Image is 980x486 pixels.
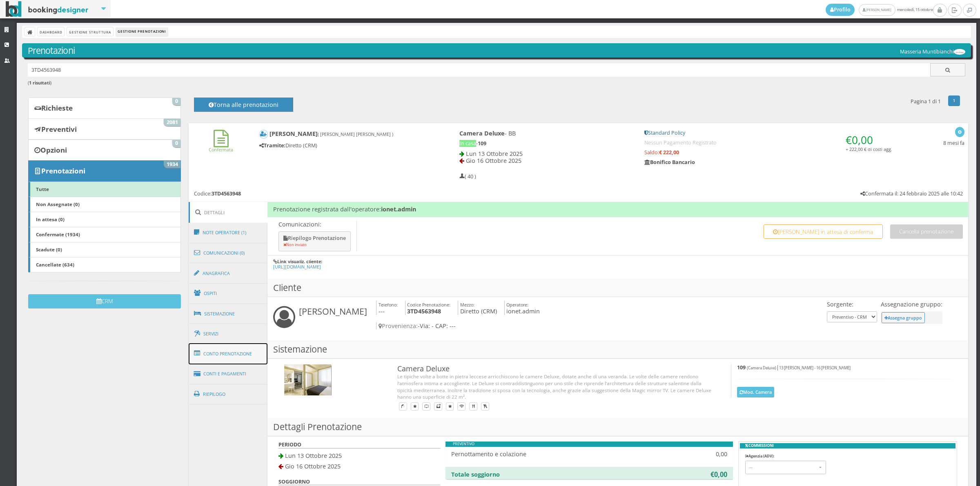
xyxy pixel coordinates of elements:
b: Cancellate (634) [36,261,74,268]
h3: Prenotazioni [28,45,966,56]
label: Agenzia (ADV): [745,454,775,459]
span: In casa [459,140,476,147]
h3: [PERSON_NAME] [299,306,367,317]
h5: Nessun Pagamento Registrato [644,140,892,146]
h3: Cliente [267,279,968,297]
b: Tutte [36,186,49,192]
b: Bonifico Bancario [644,159,695,166]
small: Telefono: [379,302,398,308]
span: € [846,133,873,147]
h3: Camera Deluxe [397,364,715,373]
button: Riepilogo Prenotazione Non inviato [278,231,351,251]
b: 1 risultati [29,80,50,86]
a: [PERSON_NAME] [859,4,895,16]
b: COMMISSIONI [740,443,956,448]
span: Lun 13 Ottobre 2025 [466,150,523,158]
b: ionet.admin [381,205,416,213]
button: Assegna gruppo [882,312,925,323]
b: 3TD4563948 [407,307,441,315]
img: 56db488bc92111ef969d06d5a9c234c7.png [954,49,965,55]
img: c80f1c18c92511efafb7068959282703.jpg [284,364,331,396]
h6: ( ) [28,80,966,86]
span: 1934 [164,161,180,168]
small: (Camera Deluxe) [747,365,776,371]
h5: Confermata il: 24 febbraio 2025 alle 10:42 [860,191,963,197]
h5: | [737,364,952,371]
h5: Saldo: [644,149,892,155]
b: € [710,470,714,479]
h5: Codice: [194,191,241,197]
small: Codice Prenotazione: [407,302,450,308]
a: Conti e Pagamenti [189,364,268,384]
a: Cancellate (634) [28,257,181,273]
span: Gio 16 Ottobre 2025 [285,462,341,470]
h4: ionet.admin [504,301,540,315]
span: -- [749,464,817,471]
b: [PERSON_NAME] [269,130,393,138]
button: CRM [28,294,181,308]
a: Non Assegnate (0) [28,197,181,212]
a: Ospiti [189,283,268,304]
p: Comunicazioni: [278,221,352,228]
h3: Sistemazione [267,340,968,359]
a: In attesa (0) [28,212,181,227]
a: Comunicazioni (0) [189,242,268,264]
h4: 0,00 [666,450,727,457]
b: Prenotazioni [41,166,85,175]
b: Confermate (1934) [36,231,80,237]
b: Tramite: [259,142,285,149]
h4: Torna alle prenotazioni [203,101,284,114]
span: 0 [172,140,180,147]
small: Operatore: [506,302,528,308]
b: SOGGIORNO [278,478,310,485]
h5: ( 40 ) [459,173,476,180]
div: PREVENTIVO [445,442,733,447]
button: Torna alle prenotazioni [194,98,293,112]
a: Richieste 0 [28,98,181,119]
li: Gestione Prenotazioni [116,27,168,36]
span: Via: [420,322,430,330]
a: Riepilogo [189,384,268,405]
b: Link visualiz. cliente: [277,258,322,264]
a: Dashboard [38,27,64,36]
a: Preventivi 2081 [28,118,181,140]
b: Camera Deluxe [459,129,505,137]
span: Provenienza: [379,322,418,330]
a: Gestione Struttura [67,27,113,36]
span: mercoledì, 15 ottobre [826,4,933,16]
small: Non inviato [283,242,307,247]
b: 0,00 [714,470,727,479]
b: 3TD4563948 [212,190,241,197]
h5: 8 mesi fa [943,140,964,146]
button: Mod. Camera [737,387,775,397]
strong: € 222,00 [659,149,679,156]
button: [PERSON_NAME] in attesa di conferma [764,224,883,239]
h5: Masseria Muntibianchi [900,49,965,55]
img: BookingDesigner.com [6,1,89,17]
h4: - BB [459,130,633,137]
a: Conto Prenotazione [189,343,268,364]
span: - CAP: --- [432,322,456,330]
span: Lun 13 Ottobre 2025 [285,452,342,459]
h5: - [459,140,633,146]
h5: Standard Policy [644,130,892,136]
div: Le tipiche volte a botte in pietra leccese arricchiscono le camere Deluxe, dotate anche di una ve... [397,373,715,400]
a: Dettagli [189,202,268,223]
h4: Pernottamento e colazione [451,450,656,457]
a: Scadute (0) [28,242,181,257]
a: Profilo [826,4,855,16]
b: 109 [478,140,486,147]
a: Confermata [209,140,233,153]
b: Opzioni [40,145,67,155]
a: Opzioni 0 [28,140,181,161]
span: 0 [172,98,180,105]
h4: Prenotazione registrata dall'operatore: [267,202,968,217]
b: In attesa (0) [36,216,65,222]
h4: --- [376,301,398,315]
b: Non Assegnate (0) [36,201,80,207]
a: Confermate (1934) [28,227,181,242]
h4: Diretto (CRM) [458,301,497,315]
button: Cancella prenotazione [890,224,963,239]
b: Totale soggiorno [451,470,500,478]
h4: Assegnazione gruppo: [881,301,942,308]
